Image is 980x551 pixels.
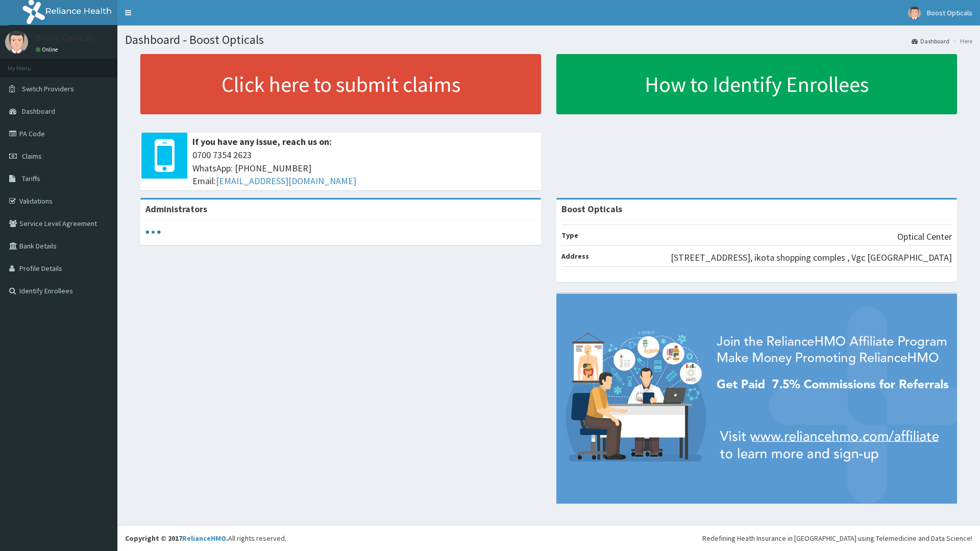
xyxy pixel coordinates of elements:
b: Administrators [145,203,207,215]
img: User Image [908,7,921,19]
a: Click here to submit claims [140,54,541,114]
b: Type [561,231,578,240]
strong: Copyright © 2017 . [125,534,228,543]
a: How to Identify Enrollees [556,54,957,114]
p: Boost Opticals [36,33,95,42]
img: User Image [5,31,28,54]
span: Switch Providers [22,84,74,93]
a: Online [36,46,60,53]
span: Claims [22,152,42,161]
strong: Boost Opticals [561,203,622,215]
a: RelianceHMO [182,534,226,543]
div: Redefining Heath Insurance in [GEOGRAPHIC_DATA] using Telemedicine and Data Science! [702,533,972,543]
span: Boost Opticals [927,8,972,17]
b: Address [561,252,589,261]
b: If you have any issue, reach us on: [192,136,332,147]
span: Dashboard [22,107,55,116]
span: Tariffs [22,174,40,183]
p: [STREET_ADDRESS], ikota shopping comples , Vgc [GEOGRAPHIC_DATA] [671,251,952,264]
svg: audio-loading [145,224,161,240]
span: 0700 7354 2623 WhatsApp: [PHONE_NUMBER] Email: [192,148,536,188]
footer: All rights reserved. [117,525,980,551]
img: provider-team-banner.png [556,294,957,504]
p: Optical Center [897,230,952,243]
a: Dashboard [912,37,949,45]
li: Here [950,37,972,45]
h1: Dashboard - Boost Opticals [125,33,972,46]
a: [EMAIL_ADDRESS][DOMAIN_NAME] [216,175,356,187]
